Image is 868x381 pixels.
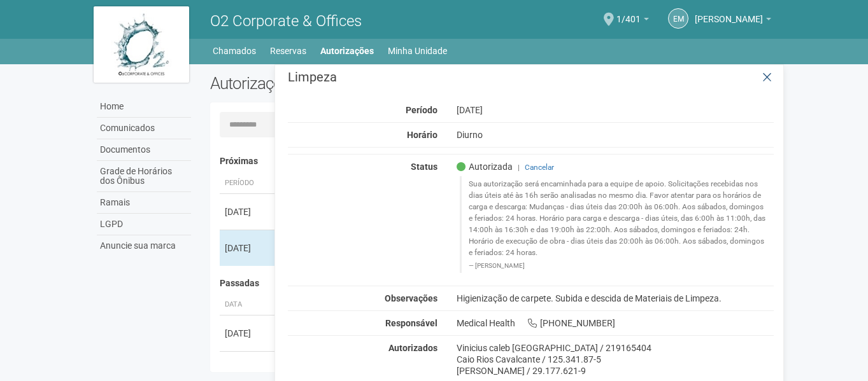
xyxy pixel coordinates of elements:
h4: Próximas [220,156,765,166]
strong: Período [406,105,438,115]
a: EM [668,8,688,29]
span: Eloisa Mazoni Guntzel [695,2,763,24]
div: [DATE] [225,327,272,340]
a: Cancelar [525,163,554,172]
a: 1/401 [616,16,649,26]
div: Diurno [447,129,784,141]
h2: Autorizações [210,74,483,93]
div: Caio Rios Cavalcante / 125.341.87-5 [457,354,774,365]
strong: Status [411,162,438,172]
span: | [518,163,520,172]
strong: Autorizados [388,343,438,353]
a: Minha Unidade [388,42,447,60]
th: Período [220,173,277,194]
div: Medical Health [PHONE_NUMBER] [447,317,784,329]
a: Chamados [213,42,256,60]
div: [DATE] [447,104,784,116]
footer: [PERSON_NAME] [469,261,767,270]
div: [DATE] [225,242,272,254]
a: Reservas [270,42,306,60]
h4: Passadas [220,279,765,288]
div: Vinicius caleb [GEOGRAPHIC_DATA] / 219165404 [457,342,774,354]
strong: Horário [407,130,438,140]
a: Ramais [97,192,191,214]
a: LGPD [97,214,191,235]
h3: Limpeza [288,71,774,83]
span: Autorizada [457,161,513,172]
div: [PERSON_NAME] / 29.177.621-9 [457,365,774,377]
div: [DATE] [225,205,272,218]
strong: Responsável [385,318,438,328]
span: O2 Corporate & Offices [210,12,362,30]
a: [PERSON_NAME] [695,16,771,26]
th: Data [220,294,277,315]
strong: Observações [385,293,438,303]
div: Higienização de carpete. Subida e descida de Materiais de Limpeza. [447,293,784,304]
a: Comunicados [97,118,191,139]
img: logo.jpg [94,6,189,83]
a: Home [97,96,191,118]
a: Anuncie sua marca [97,235,191,256]
a: Grade de Horários dos Ônibus [97,161,191,192]
span: 1/401 [616,2,641,24]
a: Autorizações [320,42,374,60]
blockquote: Sua autorização será encaminhada para a equipe de apoio. Solicitações recebidas nos dias úteis at... [460,176,774,272]
a: Documentos [97,139,191,161]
